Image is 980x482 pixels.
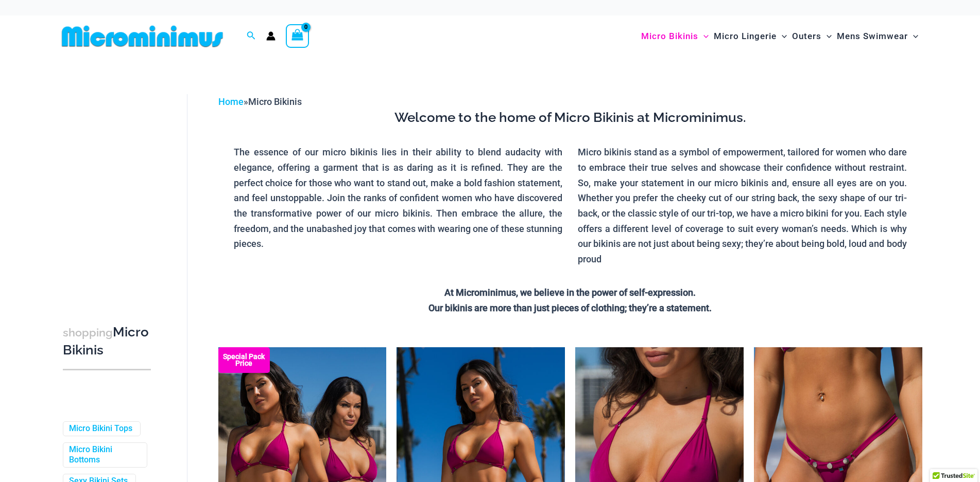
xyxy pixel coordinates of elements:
[218,96,302,107] span: »
[578,145,907,267] p: Micro bikinis stand as a symbol of empowerment, tailored for women who dare to embrace their true...
[69,444,139,466] a: Micro Bikini Bottoms
[637,19,923,53] nav: Site Navigation
[821,23,832,49] span: Menu Toggle
[428,302,712,313] strong: Our bikinis are more than just pieces of clothing; they’re a statement.
[248,96,302,107] span: Micro Bikinis
[789,21,834,52] a: OutersMenu ToggleMenu Toggle
[226,109,915,127] h3: Welcome to the home of Micro Bikinis at Microminimus.
[58,25,227,48] img: MM SHOP LOGO FLAT
[266,31,276,41] a: Account icon link
[218,353,270,367] b: Special Pack Price
[908,23,918,49] span: Menu Toggle
[834,21,921,52] a: Mens SwimwearMenu ToggleMenu Toggle
[641,23,698,49] span: Micro Bikinis
[714,23,777,49] span: Micro Lingerie
[286,24,310,48] a: View Shopping Cart, empty
[792,23,821,49] span: Outers
[63,86,156,292] iframe: TrustedSite Certified
[639,21,711,52] a: Micro BikinisMenu ToggleMenu Toggle
[777,23,787,49] span: Menu Toggle
[63,324,151,359] h3: Micro Bikinis
[698,23,709,49] span: Menu Toggle
[218,96,244,107] a: Home
[711,21,789,52] a: Micro LingerieMenu ToggleMenu Toggle
[444,287,696,298] strong: At Microminimus, we believe in the power of self-expression.
[234,145,563,252] p: The essence of our micro bikinis lies in their ability to blend audacity with elegance, offering ...
[247,30,256,43] a: Search icon link
[69,423,132,434] a: Micro Bikini Tops
[837,23,908,49] span: Mens Swimwear
[63,326,113,339] span: shopping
